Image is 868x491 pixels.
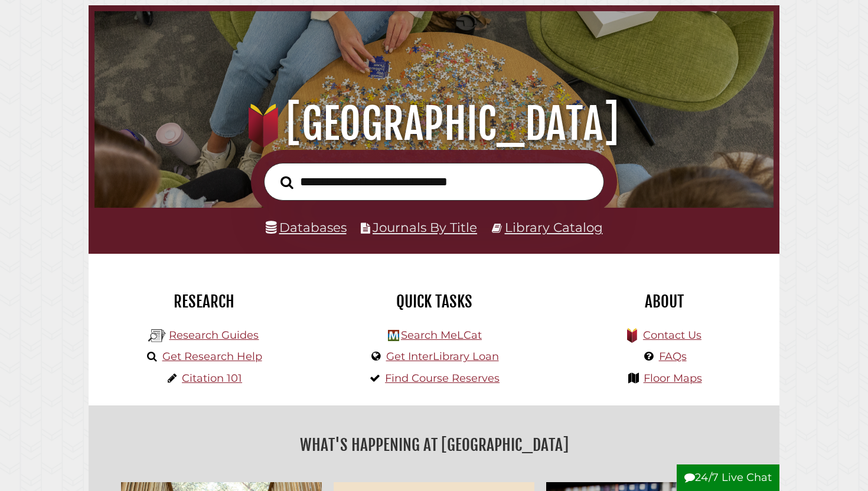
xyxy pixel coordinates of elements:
[386,350,499,363] a: Get InterLibrary Loan
[505,220,603,235] a: Library Catalog
[401,329,482,342] a: Search MeLCat
[182,372,242,385] a: Citation 101
[388,330,399,341] img: Hekman Library Logo
[558,292,771,312] h2: About
[148,327,166,345] img: Hekman Library Logo
[280,175,293,189] i: Search
[97,431,771,459] h2: What's Happening at [GEOGRAPHIC_DATA]
[373,220,477,235] a: Journals By Title
[97,292,310,312] h2: Research
[644,372,702,385] a: Floor Maps
[162,350,262,363] a: Get Research Help
[328,292,540,312] h2: Quick Tasks
[385,372,500,385] a: Find Course Reserves
[266,220,347,235] a: Databases
[275,172,299,192] button: Search
[169,329,259,342] a: Research Guides
[107,98,761,150] h1: [GEOGRAPHIC_DATA]
[643,329,701,342] a: Contact Us
[659,350,687,363] a: FAQs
